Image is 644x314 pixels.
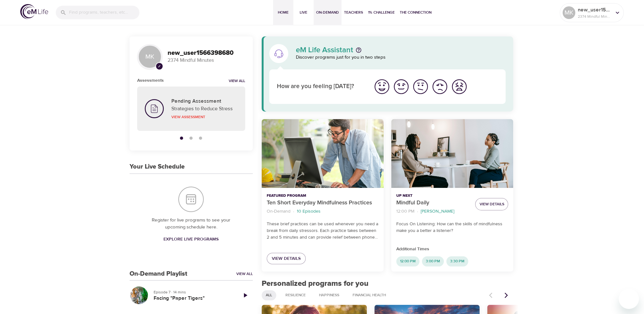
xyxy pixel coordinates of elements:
[163,235,219,243] span: Explore Live Programs
[430,77,450,96] button: I'm feeling bad
[296,46,353,54] p: eM Life Assistant
[349,292,390,298] span: Financial Health
[417,207,418,216] li: ·
[396,208,414,215] p: 12:00 PM
[137,44,163,69] div: MK
[267,199,379,207] p: Ten Short Everyday Mindfulness Practices
[372,77,392,96] button: I'm feeling great
[130,163,185,170] h3: Your Live Schedule
[171,98,238,105] h5: Pending Assessment
[392,78,410,95] img: good
[563,6,575,19] div: MK
[178,187,204,212] img: Your Live Schedule
[316,9,339,16] span: On-Demand
[396,199,470,207] p: Mindful Daily
[267,193,379,199] p: Featured Program
[315,292,343,298] span: Happiness
[229,79,245,84] a: View all notifications
[293,207,294,216] li: ·
[396,193,470,199] p: Up Next
[137,77,164,84] h6: Assessments
[396,221,508,234] p: Focus On Listening: How can the skills of mindfulness make you a better a listener?
[154,295,233,302] h5: Facing "Paper Tigers"
[499,288,513,302] button: Next items
[411,77,430,96] button: I'm feeling ok
[297,208,321,215] p: 10 Episodes
[400,9,431,16] span: The Connection
[274,48,284,59] img: eM Life Assistant
[396,207,470,216] nav: breadcrumb
[168,49,245,57] h3: new_user1566398680
[130,286,149,305] button: Facing "Paper Tigers"
[142,217,240,231] p: Register for live programs to see your upcoming schedule here.
[267,207,379,216] nav: breadcrumb
[262,279,513,288] h2: Personalized programs for you
[296,54,506,61] p: Discover programs just for you in two steps
[238,288,253,303] a: Play Episode
[392,77,411,96] button: I'm feeling good
[281,290,310,300] div: Resilience
[267,208,290,215] p: On-Demand
[282,292,309,298] span: Resilience
[272,255,301,263] span: View Details
[276,9,291,16] span: Home
[450,77,469,96] button: I'm feeling worst
[412,78,429,95] img: ok
[130,270,187,278] h3: On-Demand Playlist
[154,289,233,295] p: Episode 7 · 14 mins
[475,198,508,210] button: View Details
[161,234,221,245] a: Explore Live Programs
[344,9,363,16] span: Teachers
[373,78,391,95] img: great
[396,259,419,264] span: 12:00 PM
[315,290,343,300] div: Happiness
[578,14,611,19] p: 2374 Mindful Minutes
[262,119,384,188] button: Ten Short Everyday Mindfulness Practices
[168,57,245,64] p: 2374 Mindful Minutes
[431,78,449,95] img: bad
[368,9,395,16] span: 1% Challenge
[262,292,276,298] span: All
[422,259,444,264] span: 3:00 PM
[69,6,139,19] input: Find programs, teachers, etc...
[446,256,468,266] div: 3:30 PM
[20,4,48,19] img: logo
[171,114,238,120] p: View Assessment
[348,290,390,300] div: Financial Health
[578,6,611,14] p: new_user1566398680
[267,253,306,265] a: View Details
[396,246,508,253] p: Additional Times
[171,105,238,112] p: Strategies to Reduce Stress
[396,256,419,266] div: 12:00 PM
[450,78,468,95] img: worst
[277,82,365,91] p: How are you feeling [DATE]?
[296,9,311,16] span: Live
[479,201,504,208] span: View Details
[619,289,639,309] iframe: Button to launch messaging window
[262,290,276,300] div: All
[391,119,513,188] button: Mindful Daily
[236,271,253,277] a: View All
[421,208,454,215] p: [PERSON_NAME]
[422,256,444,266] div: 3:00 PM
[446,259,468,264] span: 3:30 PM
[267,221,379,241] p: These brief practices can be used whenever you need a break from daily stressors. Each practice t...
